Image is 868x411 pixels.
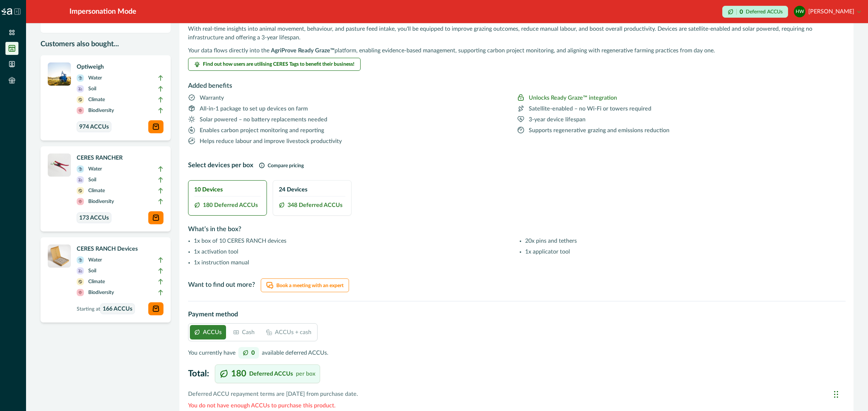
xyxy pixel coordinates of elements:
iframe: Chat Widget [832,376,868,411]
button: Compare pricing [259,159,304,173]
h2: 10 Devices [194,186,261,193]
span: 180 [203,201,213,209]
p: Deferred ACCU repayment terms are [DATE] from purchase date. [188,390,358,398]
li: 1x instruction manual [194,258,514,267]
span: 166 ACCUs [103,304,132,313]
p: ACCUs [203,328,222,337]
li: 20x pins and tethers [525,237,845,245]
p: available deferred ACCUs. [262,349,328,357]
img: A CERES RANCHER APPLICATOR [48,153,71,177]
p: 0 [251,349,255,357]
h2: Added benefits [188,74,845,93]
h2: Payment method [188,310,845,323]
strong: AgriProve Ready Graze™ [271,48,335,53]
div: Drag [834,384,838,405]
p: With real-time insights into animal movement, behaviour, and pasture feed intake, you'll be equip... [188,25,845,42]
p: Satellite-enabled – no Wi-Fi or towers required [529,104,651,113]
span: 348 [288,201,297,209]
label: Total: [188,367,209,380]
p: Deferred ACCUs [249,371,293,377]
p: 0 [740,9,743,15]
button: Helen Wyatt[PERSON_NAME] [794,3,861,20]
h2: What’s in the box? [188,221,845,237]
p: Warranty [200,94,224,102]
p: Book a meeting with an expert [276,283,344,289]
p: Helps reduce labour and improve livestock productivity [200,137,342,146]
p: Cash [242,328,255,337]
p: Biodiversity [88,107,114,114]
p: Soil [88,267,96,275]
p: ACCUs + cash [275,328,311,337]
p: You currently have [188,349,235,357]
p: Enables carbon project monitoring and reporting [200,126,324,135]
p: 3-year device lifespan [529,115,586,124]
span: 173 ACCUs [79,213,109,222]
p: Water [88,256,102,264]
p: Biodiversity [88,198,114,205]
p: per box [296,371,315,377]
p: Your data flows directly into the platform, enabling evidence-based management, supporting carbon... [188,46,845,55]
p: Supports regenerative grazing and emissions reduction [529,126,669,135]
p: Water [88,74,102,82]
span: Deferred ACCUs [299,201,342,209]
p: Biodiversity [88,289,114,297]
p: Unlocks Ready Graze™ integration [529,94,617,102]
span: 974 ACCUs [79,122,109,131]
p: Starting at [77,303,135,314]
li: 1x box of 10 CERES RANCH devices [194,237,514,245]
span: Find out how users are utilising CERES Tags to benefit their business! [203,62,354,67]
h2: 24 Devices [279,186,345,193]
button: Find out how users are utilising CERES Tags to benefit their business! [188,58,361,71]
p: Climate [88,187,105,195]
p: Climate [88,96,105,104]
img: A box of CERES RANCH devices [48,245,71,268]
p: Soil [88,176,96,184]
li: 1x activation tool [194,247,514,256]
p: All-in-1 package to set up devices on farm [200,104,308,113]
button: Book a meeting with an expert [261,278,349,292]
img: Logo [1,8,12,15]
h2: Select devices per box [188,162,253,170]
div: Impersonation Mode [69,6,136,17]
p: CERES RANCH Devices [77,245,163,253]
p: Soil [88,85,96,93]
p: Want to find out more? [188,280,255,290]
p: 180 [231,367,246,380]
p: Customers also bought... [41,39,171,49]
p: Climate [88,278,105,286]
span: Deferred ACCUs [214,201,258,209]
p: Deferred ACCUs [746,9,783,14]
li: 1x applicator tool [525,247,845,256]
p: Solar powered – no battery replacements needed [200,115,327,124]
p: CERES RANCHER [77,153,163,162]
p: Water [88,165,102,173]
img: A single CERES RANCH device [48,62,71,86]
p: Optiweigh [77,62,163,71]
